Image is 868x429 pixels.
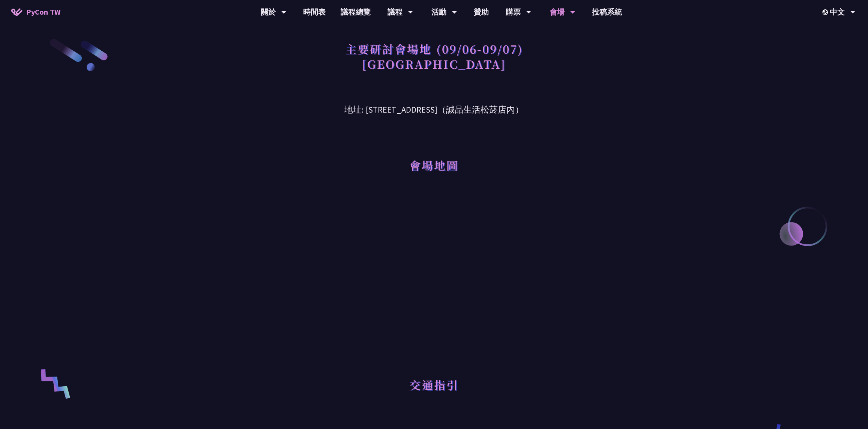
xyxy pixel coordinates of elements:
[345,38,523,75] h1: 主要研討會場地 (09/06-09/07) [GEOGRAPHIC_DATA]
[11,8,23,16] img: Home icon of PyCon TW 2025
[4,3,68,21] a: PyCon TW
[26,6,60,18] span: PyCon TW
[239,92,629,116] h3: 地址: [STREET_ADDRESS]（誠品生活松菸店內）
[822,9,830,15] img: Locale Icon
[409,373,459,396] h1: 交通指引
[409,154,459,176] h1: 會場地圖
